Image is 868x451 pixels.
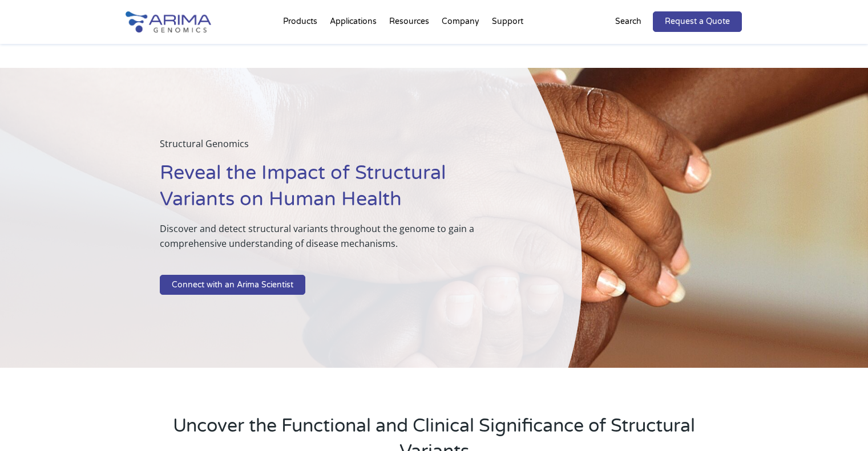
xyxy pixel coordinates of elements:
[126,11,211,32] img: Arima-Genomics-logo
[160,275,305,295] a: Connect with an Arima Scientist
[653,11,742,32] a: Request a Quote
[615,14,641,29] p: Search
[160,221,525,260] p: Discover and detect structural variants throughout the genome to gain a comprehensive understandi...
[160,160,525,221] h1: Reveal the Impact of Structural Variants on Human Health
[160,136,525,160] p: Structural Genomics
